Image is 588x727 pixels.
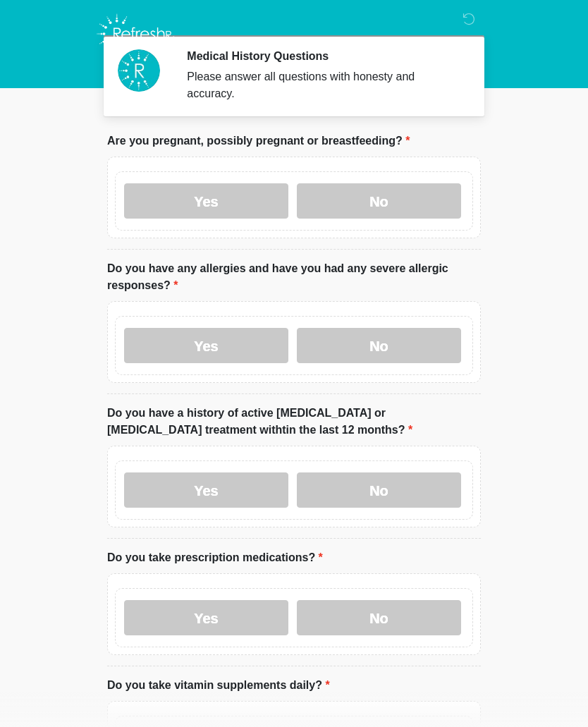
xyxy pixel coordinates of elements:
label: Do you take vitamin supplements daily? [107,677,330,694]
label: Are you pregnant, possibly pregnant or breastfeeding? [107,133,410,149]
label: Yes [124,600,288,635]
label: No [297,183,461,219]
label: Do you have any allergies and have you had any severe allergic responses? [107,260,481,294]
label: Do you take prescription medications? [107,549,323,566]
label: Do you have a history of active [MEDICAL_DATA] or [MEDICAL_DATA] treatment withtin the last 12 mo... [107,405,481,439]
img: Refresh RX Logo [93,11,178,57]
img: Agent Avatar [118,49,160,92]
label: No [297,472,461,508]
label: No [297,600,461,635]
label: Yes [124,472,288,508]
div: Please answer all questions with honesty and accuracy. [187,68,460,102]
label: No [297,328,461,363]
label: Yes [124,328,288,363]
label: Yes [124,183,288,219]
